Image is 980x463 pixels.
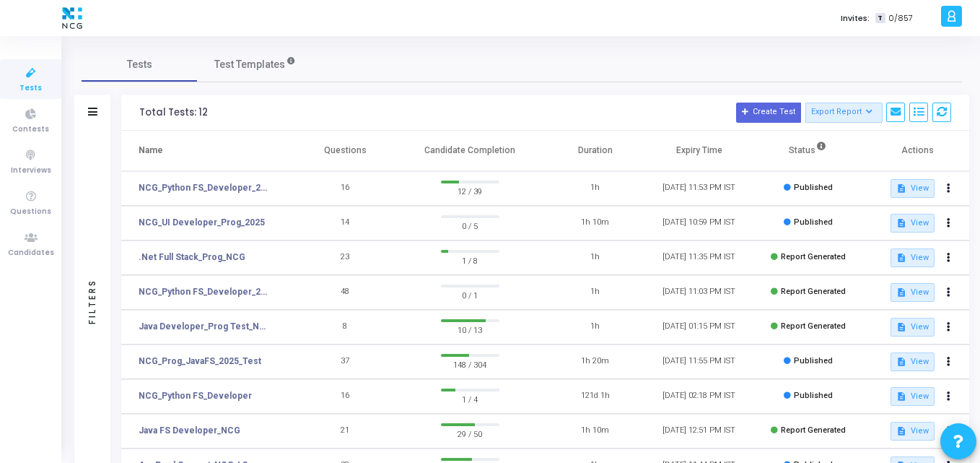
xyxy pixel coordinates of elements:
[841,12,870,25] label: Invites:
[794,356,833,365] span: Published
[441,287,499,302] span: 0 / 1
[8,247,54,259] span: Candidates
[647,241,751,275] td: [DATE] 11:35 PM IST
[896,287,906,298] mat-icon: description
[781,252,846,261] span: Report Generated
[543,206,647,241] td: 1h 10m
[794,183,833,192] span: Published
[441,253,499,267] span: 1 / 8
[781,321,846,331] span: Report Generated
[736,103,801,123] button: Create Test
[896,183,906,194] mat-icon: description
[891,318,935,337] button: View
[543,310,647,345] td: 1h
[781,425,846,435] span: Report Generated
[12,124,49,136] span: Contests
[441,357,499,371] span: 148 / 304
[875,13,885,24] span: T
[441,426,499,441] span: 29 / 50
[139,216,265,229] a: NCG_UI Developer_Prog_2025
[86,222,99,381] div: Filters
[751,131,865,171] th: Status
[543,241,647,275] td: 1h
[781,287,846,296] span: Report Generated
[896,426,906,436] mat-icon: description
[58,4,86,33] img: logo
[397,131,543,171] th: Candidate Completion
[891,214,935,233] button: View
[805,103,883,123] button: Export Report
[214,57,285,72] span: Test Templates
[543,379,647,414] td: 121d 1h
[891,248,935,267] button: View
[794,217,833,227] span: Published
[543,345,647,379] td: 1h 20m
[647,379,751,414] td: [DATE] 02:18 PM IST
[896,322,906,332] mat-icon: description
[293,241,397,275] td: 23
[647,414,751,449] td: [DATE] 12:51 PM IST
[891,422,935,441] button: View
[139,424,240,437] a: Java FS Developer_NCG
[293,131,397,171] th: Questions
[543,131,647,171] th: Duration
[647,275,751,310] td: [DATE] 11:03 PM IST
[139,107,208,118] div: Total Tests: 12
[896,253,906,263] mat-icon: description
[293,171,397,206] td: 16
[139,389,252,402] a: NCG_Python FS_Developer
[888,12,913,25] span: 0/857
[19,82,42,95] span: Tests
[441,322,499,337] span: 10 / 13
[794,391,833,400] span: Published
[543,414,647,449] td: 1h 10m
[139,285,271,298] a: NCG_Python FS_Developer_2025
[293,379,397,414] td: 16
[891,283,935,302] button: View
[647,171,751,206] td: [DATE] 11:53 PM IST
[896,218,906,228] mat-icon: description
[896,391,906,402] mat-icon: description
[647,310,751,345] td: [DATE] 01:15 PM IST
[441,183,499,198] span: 12 / 39
[10,206,51,218] span: Questions
[543,275,647,310] td: 1h
[139,320,271,333] a: Java Developer_Prog Test_NCG
[121,131,293,171] th: Name
[441,391,499,406] span: 1 / 4
[293,414,397,449] td: 21
[647,131,751,171] th: Expiry Time
[865,131,969,171] th: Actions
[293,275,397,310] td: 48
[647,345,751,379] td: [DATE] 11:55 PM IST
[293,345,397,379] td: 37
[293,206,397,241] td: 14
[896,357,906,367] mat-icon: description
[891,387,935,406] button: View
[139,181,271,194] a: NCG_Python FS_Developer_2025
[543,171,647,206] td: 1h
[441,218,499,233] span: 0 / 5
[891,352,935,371] button: View
[891,179,935,198] button: View
[139,355,261,368] a: NCG_Prog_JavaFS_2025_Test
[139,251,245,264] a: .Net Full Stack_Prog_NCG
[293,310,397,345] td: 8
[647,206,751,241] td: [DATE] 10:59 PM IST
[11,165,51,177] span: Interviews
[127,57,152,72] span: Tests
